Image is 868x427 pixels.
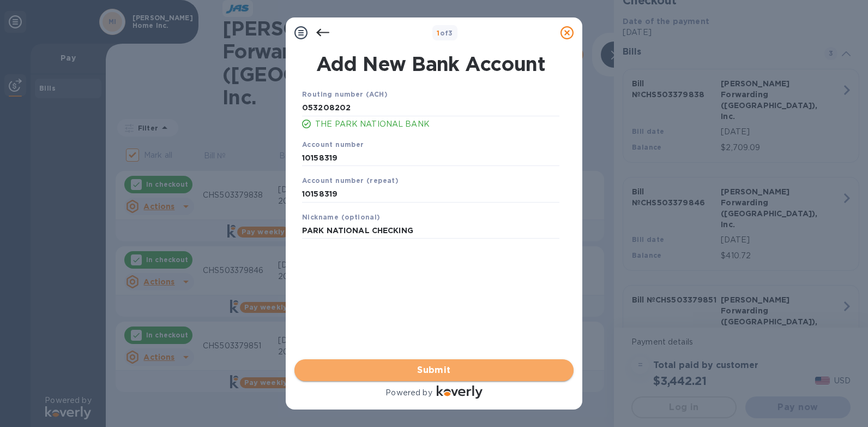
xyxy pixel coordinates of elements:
[302,90,388,98] b: Routing number (ACH)
[296,52,566,75] h1: Add New Bank Account
[315,118,559,130] p: THE PARK NATIONAL BANK
[302,150,559,166] input: Enter account number
[385,387,432,399] p: Powered by
[302,186,559,203] input: Enter account number
[294,359,574,381] button: Submit
[302,213,381,221] b: Nickname (optional)
[302,100,559,116] input: Enter routing number
[437,29,439,37] span: 1
[437,29,453,37] b: of 3
[437,386,483,399] img: Logo
[303,364,565,377] span: Submit
[302,176,399,185] b: Account number (repeat)
[302,140,364,149] b: Account number
[302,223,559,239] input: Enter nickname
